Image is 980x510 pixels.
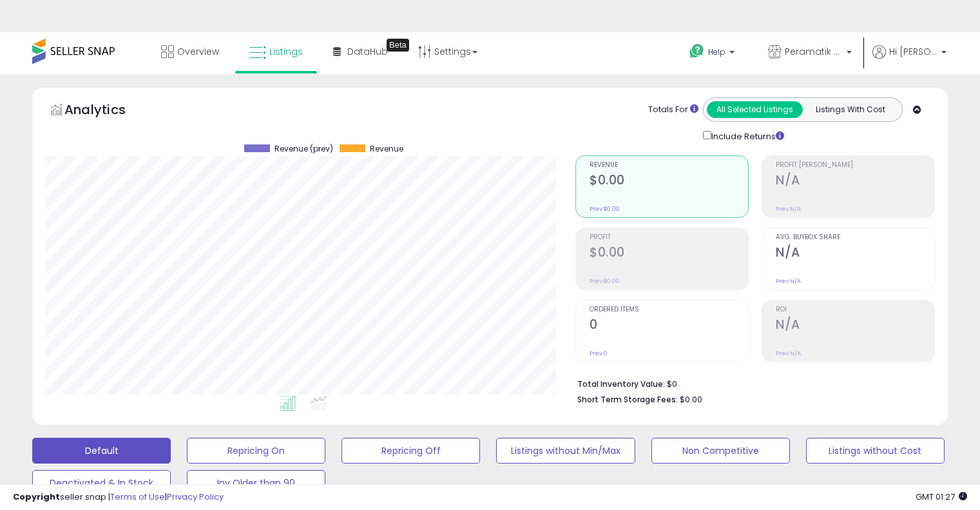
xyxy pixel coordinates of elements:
span: ROI [776,306,934,313]
b: Total Inventory Value: [577,378,665,389]
h2: $0.00 [590,173,748,190]
a: Hi [PERSON_NAME] [872,45,946,74]
a: Overview [151,32,229,71]
span: Help [708,46,725,57]
span: Overview [177,45,219,58]
a: Privacy Policy [167,491,224,503]
span: 2025-10-7 01:27 GMT [916,491,967,503]
h2: N/A [776,173,934,190]
button: Listings without Min/Max [496,438,635,464]
span: Ordered Items [590,306,748,313]
a: Peramatik Goods Ltd US [758,32,861,74]
a: Terms of Use [110,491,165,503]
span: Listings [269,45,303,58]
button: Listings With Cost [802,101,898,118]
span: Profit [590,234,748,241]
button: Deactivated & In Stock [32,470,171,496]
h5: Analytics [64,101,151,122]
strong: Copyright [13,491,60,503]
button: Default [32,438,171,464]
h2: N/A [776,245,934,262]
li: $0 [577,375,925,391]
span: Peramatik Goods Ltd US [785,45,843,58]
span: Revenue (prev) [274,144,333,153]
div: Tooltip anchor [387,39,409,52]
small: Prev: 0 [590,349,608,357]
h2: N/A [776,317,934,335]
h2: $0.00 [590,245,748,262]
button: Inv Older than 90 [187,470,325,496]
small: Prev: $0.00 [590,277,620,285]
button: Listings without Cost [806,438,945,464]
button: Repricing On [187,438,325,464]
small: Prev: N/A [776,349,801,357]
h2: 0 [590,317,748,335]
small: Prev: N/A [776,205,801,213]
a: Listings [240,32,312,71]
div: Include Returns [693,128,800,143]
small: Prev: $0.00 [590,205,620,213]
span: Avg. Buybox Share [776,234,934,241]
small: Prev: N/A [776,277,801,285]
span: $0.00 [680,393,702,406]
div: Totals For [648,104,698,116]
span: Profit [PERSON_NAME] [776,162,934,169]
i: Get Help [689,43,705,59]
a: DataHub [323,32,398,71]
a: Settings [408,32,487,71]
button: Non Competitive [651,438,790,464]
span: DataHub [347,45,388,58]
span: Revenue [590,162,748,169]
span: Revenue [370,144,403,153]
button: All Selected Listings [707,101,803,118]
a: Help [679,34,747,74]
b: Short Term Storage Fees: [577,394,678,405]
button: Repricing Off [341,438,480,464]
div: seller snap | | [13,491,224,504]
span: Hi [PERSON_NAME] [889,45,937,58]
